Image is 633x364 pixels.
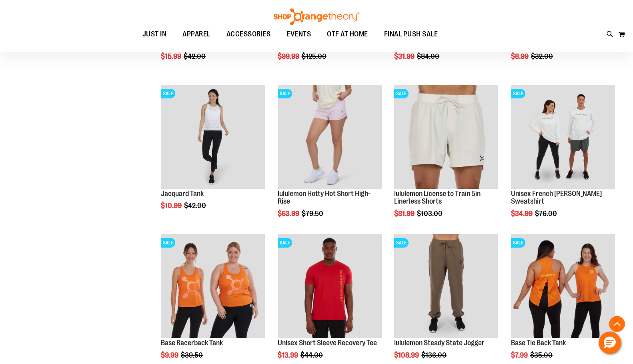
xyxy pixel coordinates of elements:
button: Back To Top [609,316,625,332]
span: SALE [394,238,409,248]
a: lululemon Steady State Jogger [394,339,485,347]
img: lululemon Steady State Jogger [394,234,498,338]
a: Jacquard Tank [161,190,204,198]
span: $42.00 [184,52,207,60]
div: product [274,81,386,238]
span: SALE [161,238,175,248]
span: $44.00 [300,351,324,359]
span: SALE [278,89,292,98]
a: lululemon Hotty Hot Short High-RiseSALE [278,85,382,190]
a: lululemon License to Train 5in Linerless Shorts [394,190,481,206]
a: Product image for Base Racerback TankSALE [161,234,265,339]
a: EVENTS [278,25,319,44]
span: $7.99 [511,351,529,359]
span: FINAL PUSH SALE [384,25,438,43]
a: Product image for Unisex Short Sleeve Recovery TeeSALE [278,234,382,339]
span: $42.00 [184,202,207,210]
span: $13.99 [278,351,299,359]
span: $63.99 [278,210,300,218]
a: JUST IN [134,25,175,44]
span: $76.00 [535,210,558,218]
a: APPAREL [174,25,218,44]
a: Product image for Base Tie Back TankSALE [511,234,615,339]
span: $99.99 [278,52,300,60]
div: product [507,81,619,238]
span: $32.00 [531,52,554,60]
span: EVENTS [286,25,311,43]
img: Shop Orangetheory [272,8,361,25]
a: Front view of Jacquard TankSALE [161,85,265,190]
span: OTF AT HOME [327,25,368,43]
span: $35.00 [530,351,554,359]
span: SALE [161,89,175,98]
span: $15.99 [161,52,182,60]
span: APPAREL [182,25,210,43]
img: Unisex French Terry Crewneck Sweatshirt primary image [511,85,615,189]
div: product [390,81,502,238]
a: Base Tie Back Tank [511,339,566,347]
button: Hello, have a question? Let’s chat. [599,332,621,354]
img: Product image for Base Tie Back Tank [511,234,615,338]
span: $84.00 [417,52,441,60]
span: $79.50 [302,210,325,218]
img: lululemon Hotty Hot Short High-Rise [278,85,382,189]
span: $31.99 [394,52,416,60]
span: ACCESSORIES [226,25,271,43]
a: lululemon License to Train 5in Linerless ShortsSALE [394,85,498,190]
span: $125.00 [302,52,328,60]
a: OTF AT HOME [319,25,376,44]
img: Product image for Unisex Short Sleeve Recovery Tee [278,234,382,338]
span: SALE [511,89,525,98]
a: Unisex French [PERSON_NAME] Sweatshirt [511,190,602,206]
span: $39.50 [181,351,204,359]
a: FINAL PUSH SALE [376,25,446,43]
img: Front view of Jacquard Tank [161,85,265,189]
span: SALE [278,238,292,248]
span: $136.00 [421,351,448,359]
span: SALE [511,238,525,248]
span: $9.99 [161,351,180,359]
img: Product image for Base Racerback Tank [161,234,265,338]
span: JUST IN [142,25,167,43]
a: Base Racerback Tank [161,339,223,347]
a: Unisex French Terry Crewneck Sweatshirt primary imageSALE [511,85,615,190]
a: Unisex Short Sleeve Recovery Tee [278,339,377,347]
a: lululemon Hotty Hot Short High-Rise [278,190,371,206]
span: $108.99 [394,351,420,359]
span: $8.99 [511,52,530,60]
span: $81.99 [394,210,416,218]
span: SALE [394,89,409,98]
a: ACCESSORIES [218,25,279,44]
div: product [157,81,269,230]
span: $34.99 [511,210,534,218]
span: $10.99 [161,202,183,210]
img: lululemon License to Train 5in Linerless Shorts [394,85,498,189]
a: lululemon Steady State JoggerSALE [394,234,498,339]
span: $103.00 [417,210,444,218]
